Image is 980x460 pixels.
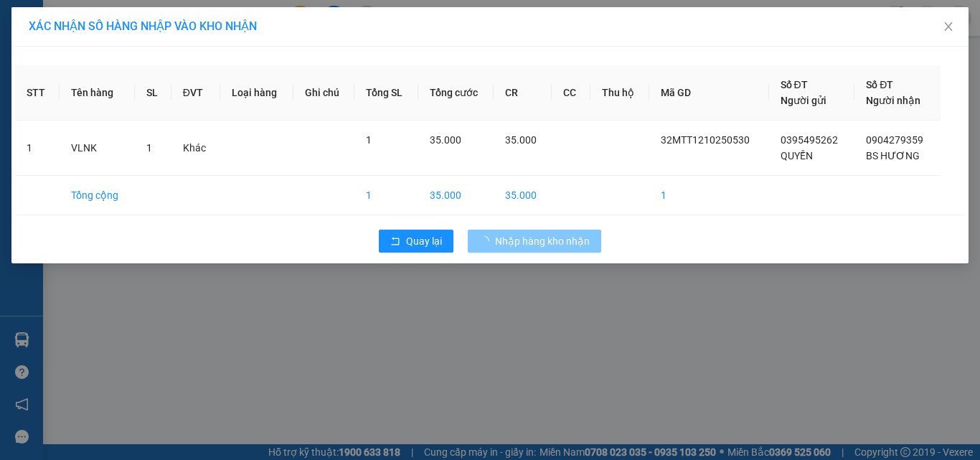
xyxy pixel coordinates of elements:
[15,65,60,121] th: STT
[866,95,920,106] span: Người nhận
[135,65,171,121] th: SL
[366,134,372,146] span: 1
[468,230,601,253] button: Nhập hàng kho nhận
[866,150,920,161] span: BS HƯƠNG
[781,95,826,106] span: Người gửi
[430,134,461,146] span: 35.000
[781,150,813,161] span: QUYỀN
[354,176,418,215] td: 1
[866,79,893,90] span: Số ĐT
[354,65,418,121] th: Tổng SL
[390,236,400,248] span: rollback
[661,134,750,146] span: 32MTT1210250530
[406,233,442,249] span: Quay lại
[418,176,494,215] td: 35.000
[220,65,293,121] th: Loại hàng
[866,134,923,146] span: 0904279359
[943,21,954,32] span: close
[928,7,969,47] button: Close
[649,65,769,121] th: Mã GD
[494,176,552,215] td: 35.000
[649,176,769,215] td: 1
[781,134,838,146] span: 0395495262
[29,19,257,33] span: XÁC NHẬN SỐ HÀNG NHẬP VÀO KHO NHẬN
[495,233,590,249] span: Nhập hàng kho nhận
[60,176,135,215] td: Tổng cộng
[552,65,590,121] th: CC
[15,121,60,176] td: 1
[781,79,808,90] span: Số ĐT
[505,134,537,146] span: 35.000
[494,65,552,121] th: CR
[146,142,152,154] span: 1
[590,65,649,121] th: Thu hộ
[60,121,135,176] td: VLNK
[293,65,354,121] th: Ghi chú
[418,65,494,121] th: Tổng cước
[171,121,220,176] td: Khác
[479,236,495,246] span: loading
[379,230,453,253] button: rollbackQuay lại
[60,65,135,121] th: Tên hàng
[171,65,220,121] th: ĐVT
